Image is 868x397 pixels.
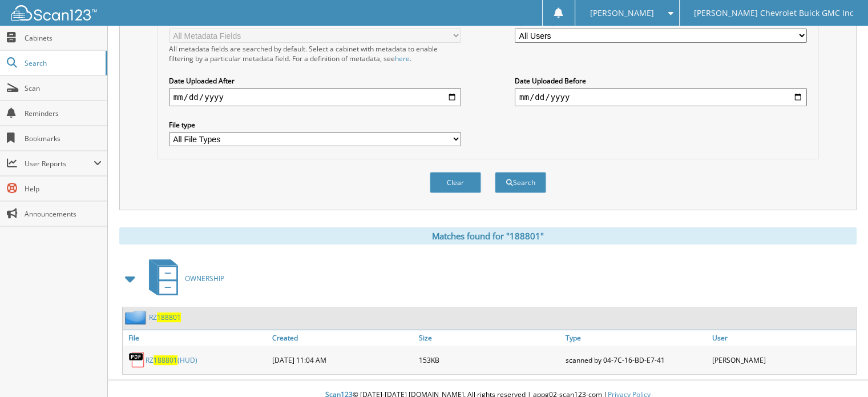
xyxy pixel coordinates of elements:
button: Clear [430,172,481,193]
span: User Reports [25,159,94,169]
div: [DATE] 11:04 AM [269,348,416,371]
span: [PERSON_NAME] Chevrolet Buick GMC Inc [694,10,854,17]
a: OWNERSHIP [142,256,224,301]
a: User [709,330,856,346]
a: RZ188801 [149,312,181,322]
img: folder2.png [125,310,149,324]
label: File type [169,120,461,130]
div: 153KB [416,348,563,371]
img: PDF.png [128,351,146,368]
img: scan123-logo-white.svg [11,5,97,21]
a: File [123,330,269,346]
span: Bookmarks [25,134,102,143]
label: Date Uploaded After [169,76,461,86]
span: Announcements [25,209,102,219]
span: 188801 [157,312,181,322]
a: Created [269,330,416,346]
span: Reminders [25,109,102,118]
a: Type [563,330,709,346]
a: here [395,54,410,63]
span: OWNERSHIP [185,274,224,283]
iframe: Chat Widget [811,342,868,397]
div: scanned by 04-7C-16-BD-E7-41 [563,348,709,371]
div: [PERSON_NAME] [709,348,856,371]
span: Search [25,58,100,68]
span: Help [25,184,102,194]
div: All metadata fields are searched by default. Select a cabinet with metadata to enable filtering b... [169,44,461,63]
div: Matches found for "188801" [119,227,857,244]
span: [PERSON_NAME] [590,10,653,17]
a: RZ188801(HUD) [146,355,197,365]
label: Date Uploaded Before [515,76,807,86]
span: Cabinets [25,33,102,43]
input: end [515,88,807,106]
span: 188801 [154,355,177,365]
button: Search [495,172,546,193]
input: start [169,88,461,106]
a: Size [416,330,563,346]
span: Scan [25,83,102,93]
